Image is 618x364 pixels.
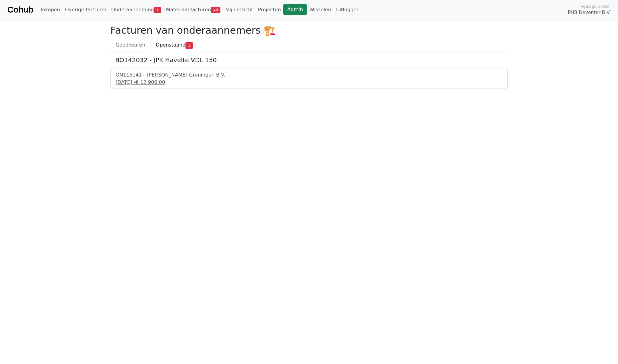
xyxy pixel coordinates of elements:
[63,4,109,16] a: Overige facturen
[334,4,362,16] a: Uitloggen
[185,42,193,48] span: 1
[38,4,62,16] a: Inkopen
[163,4,223,16] a: Materiaal facturen48
[115,56,503,64] h5: BO142032 - JPK Havelte VDL 150
[579,3,611,9] span: Ingelogd onder:
[116,42,145,48] span: Goedkeuren
[109,4,164,16] a: Onderaanneming1
[135,79,165,85] span: € 12.900,00
[7,2,33,17] a: Cohub
[256,4,284,16] a: Projecten
[110,39,151,51] a: Goedkeuren
[151,39,198,51] a: Openstaand1
[156,42,185,48] span: Openstaand
[223,4,256,16] a: Mijn inzicht
[568,9,611,16] span: PHB Deventer B.V.
[110,24,508,36] h2: Facturen van onderaannemers 🏗️
[211,7,220,13] span: 48
[154,7,161,13] span: 1
[307,4,334,16] a: Wisselen
[116,79,502,86] div: [DATE] -
[116,71,502,79] div: ON115141 - [PERSON_NAME] Groningen B.V.
[283,4,307,15] a: Admin
[116,71,502,86] a: ON115141 - [PERSON_NAME] Groningen B.V.[DATE] -€ 12.900,00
